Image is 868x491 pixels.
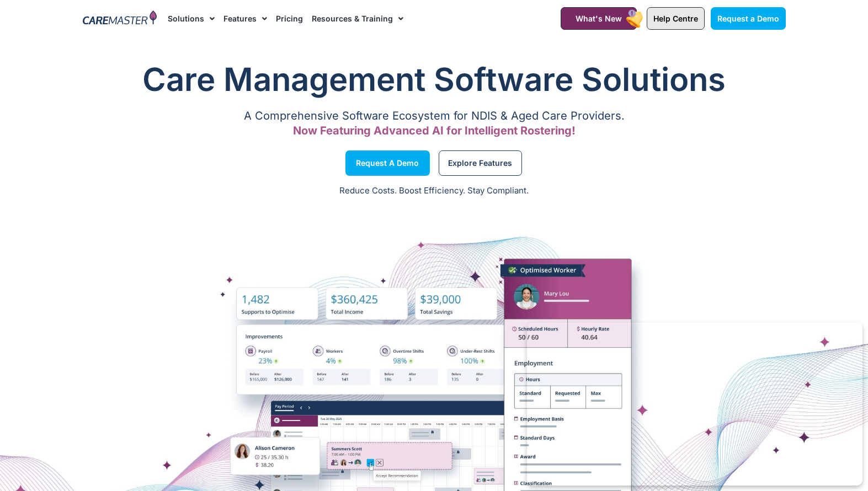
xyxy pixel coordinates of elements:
img: CareMaster Logo [83,10,157,27]
span: Request a Demo [717,14,779,23]
a: Request a Demo [711,7,786,30]
span: Help Centre [653,14,698,23]
a: Help Centre [647,7,705,30]
span: What's New [576,14,622,23]
iframe: Popup CTA [527,322,862,485]
span: Now Featuring Advanced AI for Intelligent Rostering! [293,124,576,137]
a: Explore Features [439,150,522,176]
a: Request a Demo [345,150,430,176]
p: A Comprehensive Software Ecosystem for NDIS & Aged Care Providers. [83,112,786,120]
a: What's New [561,7,637,30]
span: Explore Features [448,160,512,166]
span: Request a Demo [356,160,419,166]
p: Reduce Costs. Boost Efficiency. Stay Compliant. [7,185,861,197]
h1: Care Management Software Solutions [83,57,786,101]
